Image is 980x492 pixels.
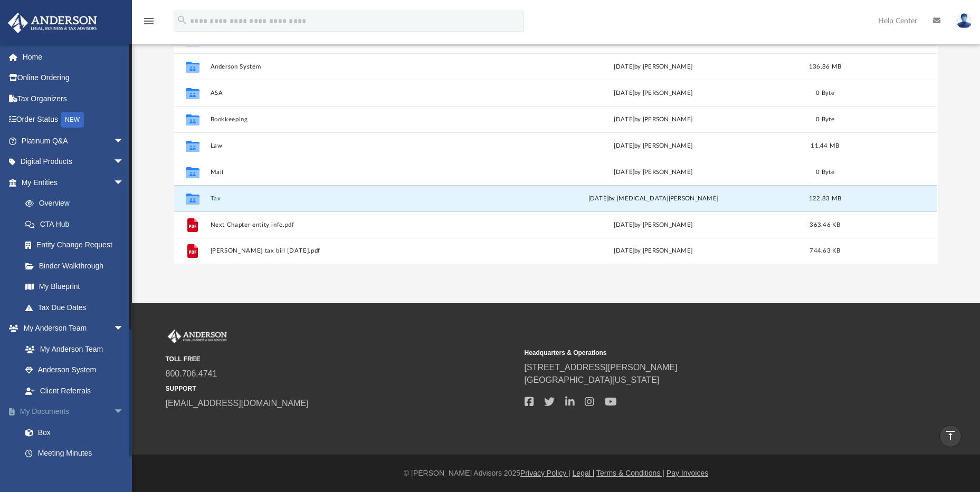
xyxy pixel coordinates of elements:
img: Anderson Advisors Platinum Portal [5,13,100,33]
button: Law [211,142,503,149]
button: Bookkeeping [211,116,503,123]
small: Headquarters & Operations [525,348,876,358]
i: menu [142,15,155,27]
span: 744.63 KB [810,248,841,254]
span: 11.44 MB [811,143,840,149]
img: User Pic [956,13,972,28]
span: arrow_drop_down [113,401,135,423]
span: 0 Byte [816,90,835,96]
i: search [176,14,188,26]
button: Anderson System [211,63,503,70]
span: 0 Byte [816,169,835,175]
a: [STREET_ADDRESS][PERSON_NAME] [525,363,678,372]
a: Binder Walkthrough [15,255,140,276]
a: Digital Productsarrow_drop_down [7,151,140,172]
a: [GEOGRAPHIC_DATA][US_STATE] [525,375,660,384]
i: vertical_align_top [944,429,957,442]
div: by [MEDICAL_DATA][PERSON_NAME] [507,194,800,204]
span: 136.86 MB [809,64,841,70]
a: Home [7,46,140,67]
button: Tax [211,195,503,202]
span: arrow_drop_down [113,130,135,152]
a: Platinum Q&Aarrow_drop_down [7,130,140,151]
a: menu [142,20,155,27]
div: [DATE] by [PERSON_NAME] [507,246,800,256]
small: TOLL FREE [166,354,517,364]
span: [DATE] [588,196,609,201]
span: 363.46 KB [810,222,841,228]
div: [DATE] by [PERSON_NAME] [507,115,800,124]
button: Mail [211,169,503,176]
div: [DATE] by [PERSON_NAME] [507,141,800,151]
span: arrow_drop_down [113,151,135,173]
a: Legal | [573,469,595,477]
div: [DATE] by [PERSON_NAME] [507,168,800,177]
a: My Documentsarrow_drop_down [7,401,140,422]
button: [PERSON_NAME] tax bill [DATE].pdf [211,247,503,254]
a: Entity Change Request [15,235,140,256]
span: 122.83 MB [809,196,841,201]
a: Terms & Conditions | [596,469,664,477]
a: 800.706.4741 [166,369,217,378]
a: Privacy Policy | [520,469,570,477]
small: SUPPORT [166,384,517,393]
a: [EMAIL_ADDRESS][DOMAIN_NAME] [166,399,309,408]
a: My Blueprint [15,276,135,297]
div: [DATE] by [PERSON_NAME] [507,62,800,72]
a: Pay Invoices [667,469,708,477]
a: Anderson System [15,360,135,381]
a: vertical_align_top [939,425,962,447]
a: Order StatusNEW [7,109,140,131]
div: [DATE] by [PERSON_NAME] [507,89,800,98]
div: NEW [61,112,84,128]
a: My Entitiesarrow_drop_down [7,172,140,193]
button: ASA [211,90,503,97]
a: Box [15,422,135,443]
span: arrow_drop_down [113,318,135,340]
div: grid [174,46,937,264]
a: Overview [15,193,140,214]
a: Tax Due Dates [15,297,140,318]
a: My Anderson Teamarrow_drop_down [7,318,135,339]
a: Client Referrals [15,380,135,401]
span: arrow_drop_down [113,172,135,194]
span: 0 Byte [816,117,835,122]
a: Meeting Minutes [15,443,140,464]
button: Next Chapter entity info.pdf [211,221,503,228]
div: © [PERSON_NAME] Advisors 2025 [132,468,980,479]
a: My Anderson Team [15,339,129,360]
div: [DATE] by [PERSON_NAME] [507,220,800,230]
a: CTA Hub [15,214,140,235]
a: Tax Organizers [7,88,140,109]
a: Online Ordering [7,67,140,89]
img: Anderson Advisors Platinum Portal [166,330,229,343]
